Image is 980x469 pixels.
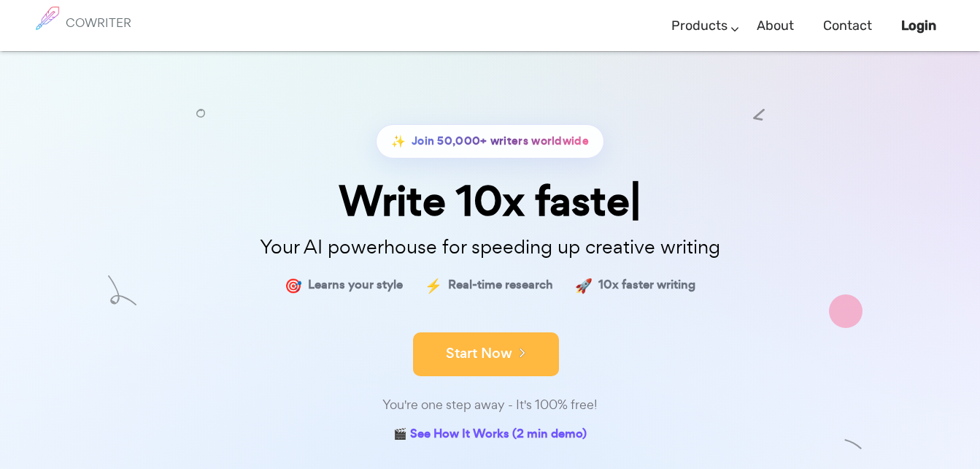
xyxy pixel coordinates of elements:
[671,4,728,47] a: Products
[575,275,593,296] span: 🚀
[901,18,936,34] b: Login
[823,4,872,47] a: Contact
[901,4,936,47] a: Login
[66,16,131,29] h6: COWRITER
[757,4,794,47] a: About
[393,424,587,446] a: 🎬 See How It Works (2 min demo)
[598,275,695,296] span: 10x faster writing
[391,131,406,152] span: ✨
[413,332,559,376] button: Start Now
[126,232,855,263] p: Your AI powerhouse for speeding up creative writing
[412,131,589,152] span: Join 50,000+ writers worldwide
[448,275,553,296] span: Real-time research
[108,275,136,305] img: shape
[425,275,442,296] span: ⚡
[285,275,302,296] span: 🎯
[126,394,855,416] div: You're one step away - It's 100% free!
[308,275,403,296] span: Learns your style
[126,180,855,222] div: Write 10x faste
